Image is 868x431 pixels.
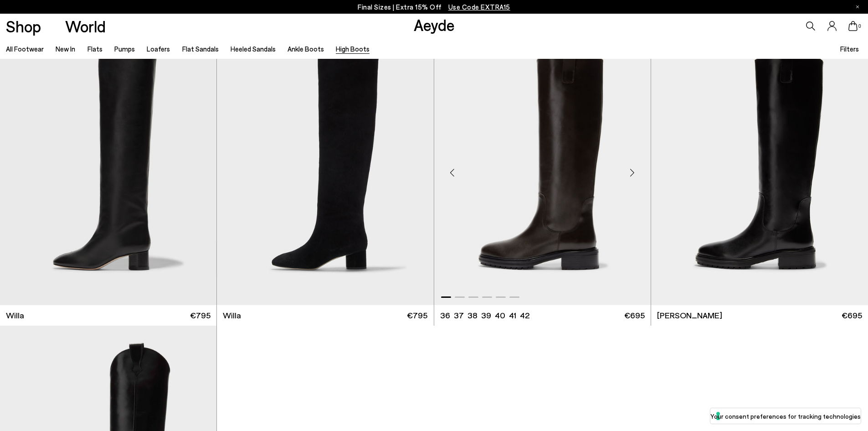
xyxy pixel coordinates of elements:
[114,45,135,53] a: Pumps
[434,32,651,305] img: Henry Knee-High Boots
[481,310,491,321] li: 39
[710,411,861,421] label: Your consent preferences for tracking technologies
[336,45,370,53] a: High Boots
[657,310,722,321] span: [PERSON_NAME]
[87,45,103,53] a: Flats
[216,32,433,305] div: 2 / 6
[509,310,516,321] li: 41
[217,32,433,305] img: Willa Suede Over-Knee Boots
[56,45,75,53] a: New In
[439,159,466,186] div: Previous slide
[848,21,858,31] a: 0
[434,32,651,305] div: 1 / 6
[147,45,170,53] a: Loafers
[217,305,433,326] a: Willa €795
[520,310,529,321] li: 42
[182,45,219,53] a: Flat Sandals
[495,310,505,321] li: 40
[619,159,646,186] div: Next slide
[454,310,464,321] li: 37
[651,305,868,326] a: [PERSON_NAME] €695
[651,32,867,305] div: 2 / 6
[433,32,650,305] img: Willa Suede Over-Knee Boots
[710,408,861,424] button: Your consent preferences for tracking technologies
[651,32,867,305] img: Henry Knee-High Boots
[414,15,455,34] a: Aeyde
[440,310,450,321] li: 36
[448,3,510,11] span: Navigate to /collections/ss25-final-sizes
[433,32,650,305] div: 2 / 6
[217,32,433,305] a: 6 / 6 1 / 6 2 / 6 3 / 6 4 / 6 5 / 6 6 / 6 1 / 6 Next slide Previous slide
[6,310,24,321] span: Willa
[216,32,433,305] img: Willa Leather Over-Knee Boots
[231,45,276,53] a: Heeled Sandals
[65,18,106,34] a: World
[288,45,324,53] a: Ankle Boots
[858,24,862,29] span: 0
[651,32,868,305] img: Henry Knee-High Boots
[467,310,478,321] li: 38
[840,45,859,53] span: Filters
[440,310,527,321] ul: variant
[223,310,241,321] span: Willa
[624,310,645,321] span: €695
[434,32,651,305] a: 6 / 6 1 / 6 2 / 6 3 / 6 4 / 6 5 / 6 6 / 6 1 / 6 Next slide Previous slide
[217,32,433,305] div: 1 / 6
[6,18,41,34] a: Shop
[6,45,44,53] a: All Footwear
[842,310,862,321] span: €695
[434,305,651,326] a: 36 37 38 39 40 41 42 €695
[190,310,211,321] span: €795
[407,310,427,321] span: €795
[358,1,510,13] p: Final Sizes | Extra 15% Off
